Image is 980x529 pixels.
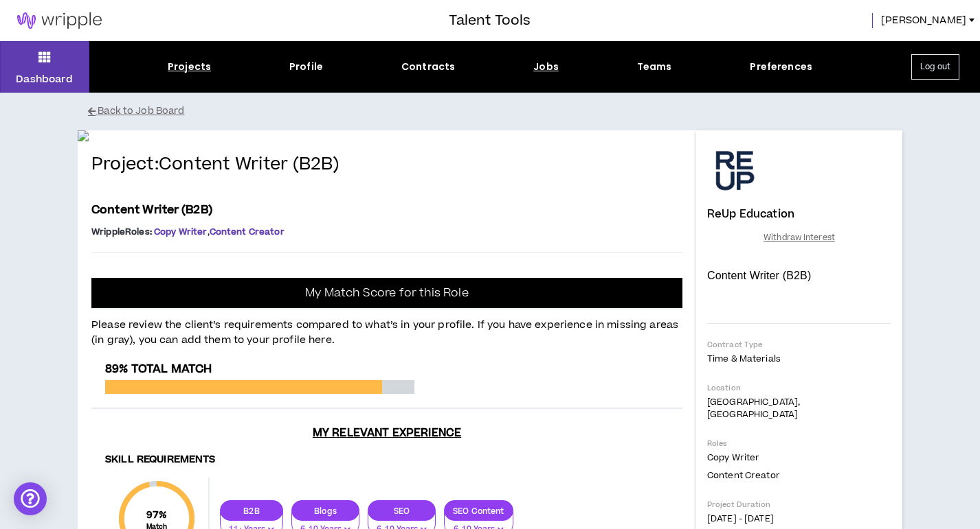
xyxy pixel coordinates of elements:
span: 97 % [146,508,168,522]
p: Content Writer (B2B) [707,269,891,283]
span: Content Writer (B2B) [91,202,212,218]
h3: My Relevant Experience [91,426,682,440]
p: SEO [368,506,435,516]
img: vDbhUpqY1UZf8Nk9kvwfVBS6UJi4xShWTdm2xMqG.png [78,130,696,141]
p: Please review the client’s requirements compared to what’s in your profile. If you have experienc... [91,309,682,349]
span: Content Creator [210,226,285,238]
span: [PERSON_NAME] [881,13,966,28]
div: Teams [637,60,672,74]
p: Contract Type [707,340,891,350]
span: Content Creator [707,469,780,482]
span: 89% Total Match [105,361,212,377]
button: Log out [911,54,959,80]
h4: Project: Content Writer (B2B) [91,155,682,175]
span: Withdraw Interest [764,231,835,244]
span: Copy Writer [154,226,208,238]
div: Projects [168,60,211,74]
p: , [91,226,682,237]
div: Contracts [401,60,455,74]
div: Preferences [750,60,812,74]
p: My Match Score for this Role [305,286,468,300]
div: Profile [289,60,323,74]
p: Dashboard [16,72,73,86]
h4: Skill Requirements [105,454,669,467]
div: Open Intercom Messenger [14,482,47,515]
span: Wripple Roles : [91,226,152,238]
span: Copy Writer [707,451,759,464]
p: Project Duration [707,499,891,510]
h3: Talent Tools [449,10,531,31]
p: Blogs [292,506,359,516]
p: Location [707,383,891,393]
h4: ReUp Education [707,208,794,220]
button: Back to Job Board [88,99,913,124]
p: Roles [707,438,891,449]
p: Time & Materials [707,353,891,365]
p: SEO Content [445,506,513,516]
p: [GEOGRAPHIC_DATA], [GEOGRAPHIC_DATA] [707,396,891,421]
button: Withdraw Interest [707,226,891,250]
p: [DATE] - [DATE] [707,513,891,525]
p: B2B [221,506,282,516]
